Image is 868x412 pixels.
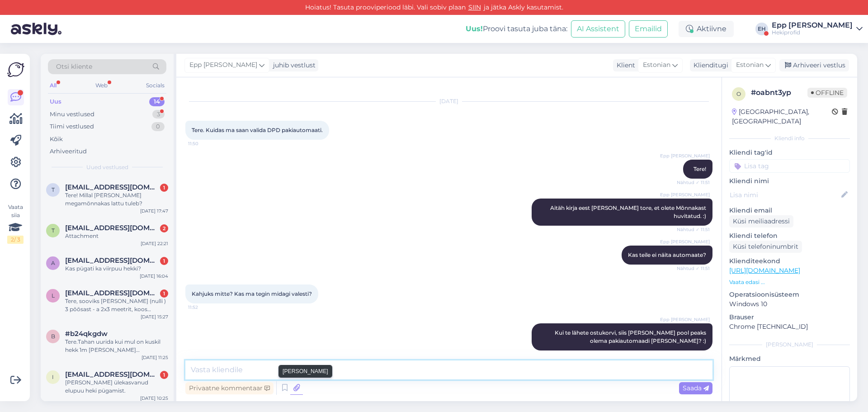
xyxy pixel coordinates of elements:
div: Klienditugi [690,61,728,70]
div: Privaatne kommentaar [185,382,274,394]
p: Chrome [TECHNICAL_ID] [729,322,850,331]
p: Brauser [729,313,850,322]
div: 0 [151,122,165,131]
p: Operatsioonisüsteem [729,290,850,299]
p: Kliendi nimi [729,176,850,186]
div: 1 [160,371,168,379]
div: Tere, sooviks [PERSON_NAME] (nulli ) 3 põõsast - a 2x3 meetrit, koos äraveoga. Asukoht [GEOGRAPHI... [65,297,168,313]
div: 2 / 3 [7,236,24,244]
span: laursont@gmail.com [65,289,159,297]
div: [PERSON_NAME] ülekasvanud elupuu heki pügamist. [65,379,168,395]
span: Epp [PERSON_NAME] [660,316,710,323]
input: Lisa tag [729,159,850,173]
div: Minu vestlused [50,110,94,119]
span: Offline [807,88,847,98]
div: EH [755,23,768,35]
span: Estonian [643,60,670,70]
p: Windows 10 [729,299,850,309]
div: [DATE] 16:04 [140,273,168,279]
span: 11:50 [188,140,222,147]
div: Web [94,80,109,91]
a: SIIN [466,3,484,11]
small: [PERSON_NAME] [283,367,328,375]
span: Saada [683,384,709,392]
div: Proovi tasuta juba täna: [466,24,567,34]
p: Kliendi telefon [729,231,850,241]
span: Epp [PERSON_NAME] [189,60,257,70]
div: [PERSON_NAME] [729,341,850,349]
span: Otsi kliente [56,62,92,71]
a: Epp [PERSON_NAME]Hekiprofid [772,22,863,36]
span: irjakukk202@gmail.com [65,370,159,379]
div: [DATE] 11:25 [142,354,168,361]
p: Kliendi email [729,206,850,215]
span: Talvis@telepoint.ee [65,183,159,191]
span: T [52,186,55,193]
span: Nähtud ✓ 11:51 [676,265,710,272]
div: Kõik [50,135,63,144]
span: l [52,292,55,299]
div: 14 [149,97,165,106]
div: Kas pügati ka viirpuu hekki? [65,265,168,273]
span: Nähtud ✓ 11:51 [676,179,710,186]
div: Aktiivne [679,21,734,37]
div: [GEOGRAPHIC_DATA], [GEOGRAPHIC_DATA] [732,107,832,126]
span: #b24qkgdw [65,330,108,338]
div: Kliendi info [729,134,850,142]
div: 2 [160,224,168,232]
span: Uued vestlused [86,163,128,171]
div: Küsi meiliaadressi [729,215,793,227]
span: Kas teile ei näita automaate? [628,251,706,258]
div: [DATE] 10:25 [140,395,168,402]
div: juhib vestlust [269,61,316,70]
span: a [51,260,55,266]
div: Tiimi vestlused [50,122,94,131]
span: Epp [PERSON_NAME] [660,191,710,198]
div: 1 [160,257,168,265]
b: Uus! [466,24,483,33]
div: # oabnt3yp [751,87,807,98]
div: All [48,80,58,91]
span: Epp [PERSON_NAME] [660,152,710,159]
div: Arhiveeritud [50,147,87,156]
div: Socials [144,80,166,91]
p: Klienditeekond [729,256,850,266]
span: agosilm1@gmail.com [65,256,159,265]
a: [URL][DOMAIN_NAME] [729,266,800,275]
button: AI Assistent [571,20,625,38]
span: Tere. Kuidas ma saan valida DPD pakiautomaati. [192,127,323,133]
div: 1 [160,184,168,192]
div: Vaata siia [7,203,24,244]
span: Aitäh kirja eest [PERSON_NAME] tore, et olete Mõnnakast huvitatud. :) [550,204,708,219]
span: 11:52 [188,304,222,311]
img: Askly Logo [7,61,24,78]
div: Uus [50,97,61,106]
input: Lisa nimi [730,190,840,200]
div: 1 [160,289,168,298]
span: t [52,227,55,234]
span: b [51,333,55,340]
span: Tere! [693,166,706,172]
span: Nähtud ✓ 11:51 [676,226,710,233]
div: [DATE] [185,97,712,105]
span: Kui te lähete ostukorvi, siis [PERSON_NAME] pool peaks olema pakiautomaadi [PERSON_NAME]? :) [555,329,708,344]
div: Tere! Millal [PERSON_NAME] megamõnnakas lattu tuleb? [65,191,168,208]
span: Epp [PERSON_NAME] [660,238,710,245]
div: [DATE] 17:47 [140,208,168,214]
div: 3 [152,110,165,119]
div: Tere.Tahan uurida kui mul on kuskil hekk 1m [PERSON_NAME] [PERSON_NAME] 1m ja pikkust 70 meetrit.... [65,338,168,354]
button: Emailid [629,20,668,38]
div: Epp [PERSON_NAME] [772,22,853,29]
span: o [736,90,741,97]
p: Kliendi tag'id [729,148,850,157]
p: Märkmed [729,354,850,364]
div: Hekiprofid [772,29,853,36]
div: [DATE] 22:21 [141,240,168,247]
span: Kahjuks mitte? Kas ma tegin midagi valesti? [192,290,312,297]
span: Estonian [736,60,764,70]
div: [DATE] 15:27 [141,313,168,320]
span: i [52,374,54,380]
span: thomaskristenk@gmail.com [65,224,159,232]
div: Klient [613,61,635,70]
div: Attachment [65,232,168,240]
